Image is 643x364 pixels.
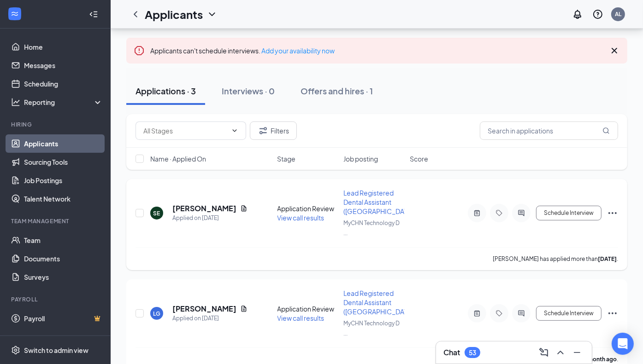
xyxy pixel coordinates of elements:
a: Add your availability now [261,46,335,55]
svg: Error [134,45,145,56]
span: View call results [277,314,324,322]
svg: Minimize [572,347,583,358]
a: Documents [24,249,103,268]
button: Filter Filters [250,121,297,140]
svg: ChevronUp [555,347,566,358]
svg: Filter [258,125,269,136]
svg: ActiveNote [472,209,483,217]
div: Switch to admin view [24,346,88,355]
p: [PERSON_NAME] has applied more than . [493,255,618,263]
button: ComposeMessage [537,345,551,360]
span: MyCHN Technology D ... [343,220,400,237]
svg: Tag [494,310,505,317]
svg: Cross [609,45,620,56]
span: Stage [277,154,296,163]
a: Messages [24,56,103,75]
div: Offers and hires · 1 [301,85,373,97]
a: Talent Network [24,190,103,208]
svg: ComposeMessage [538,347,549,358]
button: Schedule Interview [536,206,602,220]
span: View call results [277,214,324,222]
div: Application Review [277,304,338,313]
svg: ActiveNote [472,310,483,317]
a: Scheduling [24,75,103,93]
svg: ChevronLeft [130,9,141,20]
button: Schedule Interview [536,306,602,321]
div: LG [153,310,160,318]
button: Minimize [570,345,584,360]
svg: Document [240,305,248,312]
span: Job posting [343,154,378,163]
input: Search in applications [480,121,618,140]
svg: Analysis [11,98,20,107]
div: Interviews · 0 [222,85,275,97]
svg: Collapse [89,10,98,19]
span: MyCHN Technology D ... [343,320,400,337]
div: Team Management [11,217,101,225]
svg: Ellipses [607,208,618,219]
svg: Notifications [572,9,583,20]
a: Job Postings [24,171,103,190]
h3: Chat [443,347,460,358]
svg: Settings [11,346,20,355]
a: Applicants [24,134,103,153]
span: Name · Applied On [150,154,206,163]
svg: ChevronDown [231,127,238,134]
div: AL [615,10,621,18]
svg: ActiveChat [516,310,527,317]
div: Application Review [277,204,338,213]
div: 53 [469,349,476,357]
a: Team [24,231,103,249]
button: ChevronUp [553,345,568,360]
b: a month ago [584,356,617,363]
div: Payroll [11,295,101,303]
a: Sourcing Tools [24,153,103,171]
a: PayrollCrown [24,309,103,328]
span: Lead Registered Dental Assistant ([GEOGRAPHIC_DATA]) [343,289,414,316]
svg: WorkstreamLogo [10,9,19,18]
svg: ActiveChat [516,209,527,217]
div: Reporting [24,98,103,107]
div: Applications · 3 [136,85,196,97]
svg: Ellipses [607,308,618,319]
svg: Tag [494,209,505,217]
svg: ChevronDown [206,9,218,20]
svg: QuestionInfo [592,9,603,20]
span: Lead Registered Dental Assistant ([GEOGRAPHIC_DATA]) [343,189,414,215]
h1: Applicants [145,6,203,22]
div: SE [153,209,160,217]
div: Applied on [DATE] [172,214,248,223]
input: All Stages [143,126,227,136]
h5: [PERSON_NAME] [172,203,236,214]
svg: Document [240,205,248,212]
div: Hiring [11,121,101,128]
a: Home [24,38,103,56]
span: Applicants can't schedule interviews. [150,46,335,55]
div: Open Intercom Messenger [612,333,634,355]
b: [DATE] [598,255,617,262]
h5: [PERSON_NAME] [172,304,236,314]
span: Score [410,154,428,163]
svg: MagnifyingGlass [602,127,610,134]
div: Applied on [DATE] [172,314,248,323]
a: Surveys [24,268,103,286]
